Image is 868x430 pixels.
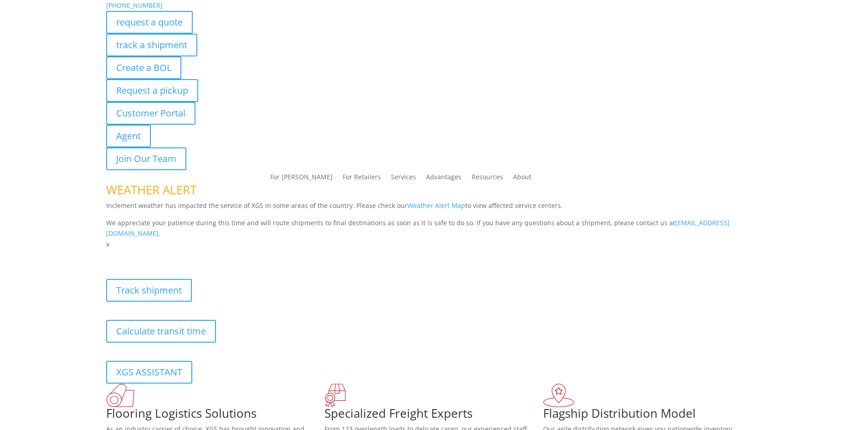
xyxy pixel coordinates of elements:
img: xgs-icon-focused-on-flooring-red [324,384,346,407]
a: Weather Alert Map [407,201,465,210]
a: Customer Portal [106,102,195,125]
h1: Flagship Distribution Model [543,407,762,424]
a: XGS ASSISTANT [106,361,192,384]
a: For [PERSON_NAME] [270,174,333,184]
a: Join Our Team [106,147,186,170]
p: We appreciate your patience during this time and will route shipments to final destinations as so... [106,218,762,239]
p: x [106,239,762,250]
span: WEATHER ALERT [106,182,196,198]
a: [PHONE_NUMBER] [106,1,163,10]
a: Services [391,174,416,184]
h1: Flooring Logistics Solutions [106,407,325,424]
a: track a shipment [106,34,197,56]
b: Visibility, transparency, and control for your entire supply chain. [106,251,309,260]
a: request a quote [106,11,193,34]
a: About [513,174,531,184]
a: For Retailers [343,174,381,184]
img: xgs-icon-total-supply-chain-intelligence-red [106,384,134,407]
a: Track shipment [106,279,192,302]
a: Resources [472,174,503,184]
a: Calculate transit time [106,320,216,343]
img: xgs-icon-flagship-distribution-model-red [543,384,575,407]
p: Inclement weather has impacted the service of XGS in some areas of the country. Please check our ... [106,200,762,218]
a: Agent [106,125,151,147]
h1: Specialized Freight Experts [324,407,543,424]
a: Advantages [426,174,462,184]
a: Create a BOL [106,56,181,79]
a: Request a pickup [106,79,198,102]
